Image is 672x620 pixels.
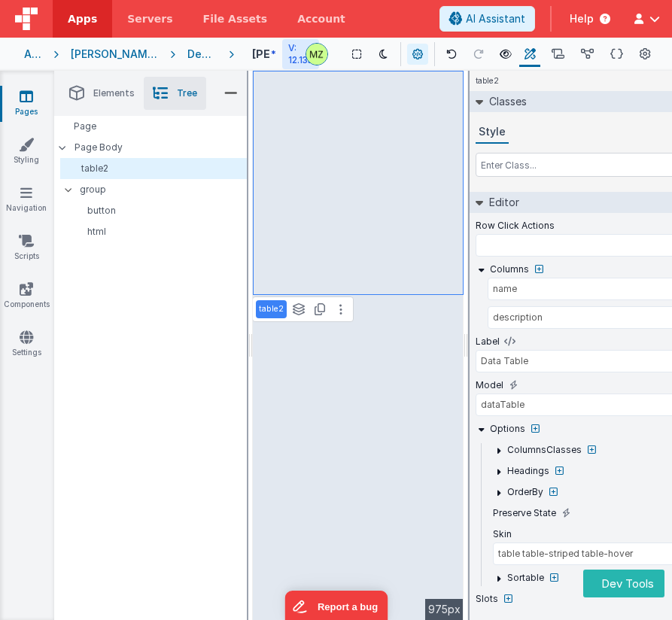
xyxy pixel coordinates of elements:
label: OrderBy [507,486,543,498]
span: AI Assistant [466,11,525,26]
h2: Editor [483,192,519,213]
label: Options [490,423,525,435]
label: Sortable [507,572,544,584]
span: Help [570,11,594,26]
label: Row Click Actions [476,220,555,232]
span: Elements [93,87,135,99]
span: Tree [177,87,197,99]
p: group [80,181,247,198]
div: Development [187,47,217,62]
p: table2 [66,163,247,175]
div: --> [253,71,464,620]
p: table2 [259,303,284,315]
label: Label [476,336,500,348]
label: ColumnsClasses [507,444,582,456]
label: Columns [490,263,529,275]
button: AI Assistant [439,6,535,32]
img: e6f0a7b3287e646a671e5b5b3f58e766 [306,44,327,65]
h4: table2 [470,71,505,91]
button: Style [476,121,509,144]
div: V: 12.133 [282,39,319,69]
label: Slots [476,593,498,605]
span: Servers [127,11,172,26]
div: [PERSON_NAME] test App [71,47,158,62]
h4: [PERSON_NAME] Test Page123 [252,48,271,59]
label: Preserve State [493,507,556,519]
span: Apps [68,11,97,26]
span: File Assets [203,11,268,26]
div: 975px [425,599,464,620]
button: Dev Tools [583,570,664,597]
label: Headings [507,465,549,477]
h2: Classes [483,91,527,112]
label: Model [476,379,503,391]
div: Page [54,116,247,137]
p: html [72,226,247,238]
p: button [72,205,247,217]
div: Apps [24,47,41,62]
p: Page Body [74,141,248,153]
label: Skin [493,528,512,540]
